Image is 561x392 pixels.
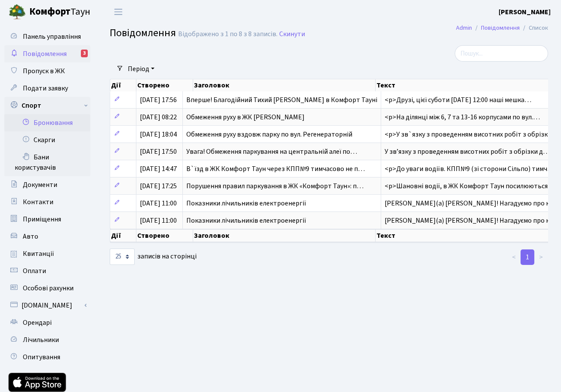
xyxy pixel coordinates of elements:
[23,249,54,258] span: Квитанції
[110,25,176,40] span: Повідомлення
[385,199,557,208] span: [PERSON_NAME](а) [PERSON_NAME]! Нагадуємо про н…
[385,112,540,122] span: <p>На ділянці між 6, 7 та 13-16 корпусами по вул.…
[4,228,90,245] a: Авто
[4,297,90,314] a: [DOMAIN_NAME]
[140,164,177,174] span: [DATE] 14:47
[376,79,555,91] th: Текст
[110,249,197,265] label: записів на сторінці
[521,249,534,265] a: 1
[4,331,90,348] a: Лічильники
[186,199,306,208] span: Показники лічильників електроенергії
[186,181,364,191] span: Порушення правил паркування в ЖК «Комфорт Таун»: п…
[4,97,90,114] a: Спорт
[385,147,550,156] span: У звʼязку з проведенням висотних робіт з обрізки д…
[4,45,90,62] a: Повідомлення3
[4,245,90,262] a: Квитанції
[136,79,193,91] th: Створено
[455,45,548,62] input: Пошук...
[186,95,377,105] span: Вперше! Благодійний Тихий [PERSON_NAME] в Комфорт Тауні
[385,216,557,225] span: [PERSON_NAME](а) [PERSON_NAME]! Нагадуємо про н…
[178,30,277,38] div: Відображено з 1 по 8 з 8 записів.
[29,5,90,19] span: Таун
[23,180,57,190] span: Документи
[124,62,158,76] a: Період
[4,211,90,228] a: Приміщення
[279,30,305,38] a: Скинути
[520,23,548,33] li: Список
[29,5,71,19] b: Комфорт
[81,50,88,57] div: 3
[4,348,90,366] a: Опитування
[499,7,551,17] b: [PERSON_NAME]
[499,7,551,17] a: [PERSON_NAME]
[385,95,531,105] span: <p>Друзі, цієї суботи [DATE] 12:00 наші мешка…
[136,229,193,242] th: Створено
[140,130,177,139] span: [DATE] 18:04
[108,5,129,19] button: Переключити навігацію
[23,197,53,207] span: Контакти
[193,229,376,242] th: Заголовок
[4,80,90,97] a: Подати заявку
[186,130,352,139] span: Обмеження руху вздовж парку по вул. Регенераторній
[140,147,177,156] span: [DATE] 17:50
[4,176,90,193] a: Документи
[186,216,306,225] span: Показники лічильників електроенергії
[9,3,26,21] img: logo.png
[140,95,177,105] span: [DATE] 17:56
[23,318,52,327] span: Орендарі
[110,79,136,91] th: Дії
[23,84,68,93] span: Подати заявку
[4,28,90,45] a: Панель управління
[140,199,177,208] span: [DATE] 11:00
[385,164,554,174] span: <p>До уваги водіїв. КПП№9 (зі сторони Сільпо) тимч…
[140,112,177,122] span: [DATE] 08:22
[23,283,74,293] span: Особові рахунки
[110,249,135,265] select: записів на сторінці
[385,130,555,139] span: <p>У зв`язку з проведенням висотних робіт з обрізк…
[481,23,520,32] a: Повідомлення
[456,23,472,32] a: Admin
[23,266,46,276] span: Оплати
[4,114,90,131] a: Бронювання
[4,314,90,331] a: Орендарі
[110,229,136,242] th: Дії
[23,335,59,345] span: Лічильники
[23,215,61,224] span: Приміщення
[4,62,90,80] a: Пропуск в ЖК
[193,79,376,91] th: Заголовок
[443,19,561,37] nav: breadcrumb
[4,131,90,149] a: Скарги
[186,147,357,156] span: Увага! Обмеження паркування на центральній алеї по…
[23,352,60,362] span: Опитування
[4,193,90,211] a: Контакти
[186,112,305,122] span: Обмеження руху в ЖК [PERSON_NAME]
[4,149,90,176] a: Бани користувачів
[23,32,81,41] span: Панель управління
[186,164,365,174] span: В`їзд в ЖК Комфорт Таун через КПП№9 тимчасово не п…
[23,66,65,76] span: Пропуск в ЖК
[140,216,177,225] span: [DATE] 11:00
[23,49,67,59] span: Повідомлення
[23,232,38,241] span: Авто
[4,262,90,280] a: Оплати
[4,280,90,297] a: Особові рахунки
[140,181,177,191] span: [DATE] 17:25
[376,229,555,242] th: Текст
